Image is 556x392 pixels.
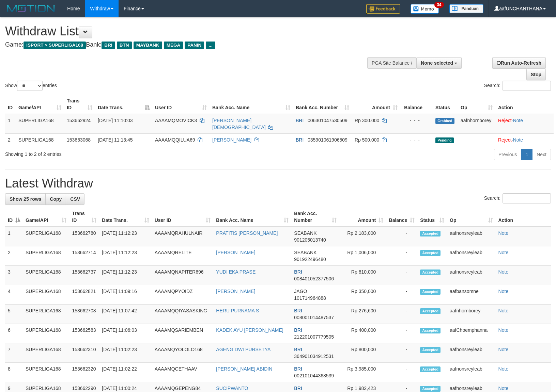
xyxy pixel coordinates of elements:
[416,57,462,69] button: None selected
[294,269,302,275] span: BRI
[521,149,532,160] a: 1
[64,95,95,114] th: Trans ID: activate to sort column ascending
[216,347,271,352] a: AGENG DWI PURSETYA
[417,207,447,227] th: Status: activate to sort column ascending
[496,207,551,227] th: Action
[294,327,302,333] span: BRI
[498,347,509,352] a: Note
[152,324,214,343] td: AAAAMQSARIEMBEN
[185,42,204,49] span: PANIN
[5,227,23,246] td: 1
[367,57,416,69] div: PGA Site Balance /
[355,137,379,143] span: Rp 500.000
[99,266,152,285] td: [DATE] 11:12:23
[447,324,496,343] td: aafChoemphanna
[420,386,441,392] span: Accepted
[526,69,546,80] a: Stop
[294,237,326,243] span: Copy 901205013740 to clipboard
[5,285,23,305] td: 4
[99,305,152,324] td: [DATE] 11:07:42
[420,347,441,353] span: Accepted
[69,207,99,227] th: Trans ID: activate to sort column ascending
[294,230,316,236] span: SEABANK
[23,246,69,266] td: SUPERLIGA168
[339,246,386,266] td: Rp 1,006,000
[498,308,509,313] a: Note
[16,95,64,114] th: Game/API: activate to sort column ascending
[99,227,152,246] td: [DATE] 11:12:23
[366,4,400,14] img: Feedback.jpg
[216,269,256,275] a: YUDI EKA PRASE
[5,114,16,134] td: 1
[494,149,521,160] a: Previous
[294,366,302,372] span: BRI
[294,315,334,320] span: Copy 008001014487537 to clipboard
[532,149,551,160] a: Next
[99,285,152,305] td: [DATE] 11:09:16
[291,207,339,227] th: Bank Acc. Number: activate to sort column ascending
[5,193,46,205] a: Show 25 rows
[10,196,41,202] span: Show 25 rows
[69,285,99,305] td: 153662821
[339,343,386,363] td: Rp 800,000
[495,95,554,114] th: Action
[352,95,400,114] th: Amount: activate to sort column ascending
[152,266,214,285] td: AAAAMQNAPITER696
[386,363,417,382] td: -
[206,42,215,49] span: ...
[498,250,509,255] a: Note
[5,3,57,14] img: MOTION_logo.png
[495,133,554,146] td: ·
[67,137,91,143] span: 153663068
[449,4,483,13] img: panduan.png
[420,289,441,295] span: Accepted
[484,193,551,203] label: Search:
[421,60,453,66] span: None selected
[5,343,23,363] td: 7
[5,324,23,343] td: 6
[69,266,99,285] td: 153662737
[102,42,115,49] span: BRI
[498,230,509,236] a: Note
[503,193,551,203] input: Search:
[99,363,152,382] td: [DATE] 11:02:22
[99,324,152,343] td: [DATE] 11:06:03
[484,81,551,91] label: Search:
[212,118,266,130] a: [PERSON_NAME][DEMOGRAPHIC_DATA]
[216,289,255,294] a: [PERSON_NAME]
[498,269,509,275] a: Note
[117,42,132,49] span: BTN
[69,343,99,363] td: 153662310
[296,118,304,123] span: BRI
[492,57,546,69] a: Run Auto-Refresh
[435,137,454,143] span: Pending
[339,266,386,285] td: Rp 810,000
[403,136,430,143] div: - - -
[294,373,334,378] span: Copy 002101044368539 to clipboard
[293,95,352,114] th: Bank Acc. Number: activate to sort column ascending
[152,207,214,227] th: User ID: activate to sort column ascending
[5,177,551,190] h1: Latest Withdraw
[16,114,64,134] td: SUPERLIGA168
[386,227,417,246] td: -
[294,295,326,301] span: Copy 101714964888 to clipboard
[498,289,509,294] a: Note
[5,266,23,285] td: 3
[213,207,291,227] th: Bank Acc. Name: activate to sort column ascending
[386,207,417,227] th: Balance: activate to sort column ascending
[50,196,62,202] span: Copy
[447,227,496,246] td: aafnonsreyleab
[447,285,496,305] td: aafbansomne
[498,366,509,372] a: Note
[420,308,441,314] span: Accepted
[339,363,386,382] td: Rp 3,985,000
[66,193,84,205] a: CSV
[386,266,417,285] td: -
[152,95,210,114] th: User ID: activate to sort column ascending
[17,81,43,91] select: Showentries
[69,324,99,343] td: 153662583
[212,137,251,143] a: [PERSON_NAME]
[69,227,99,246] td: 153662780
[294,257,326,262] span: Copy 901922496480 to clipboard
[447,266,496,285] td: aafnonsreyleab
